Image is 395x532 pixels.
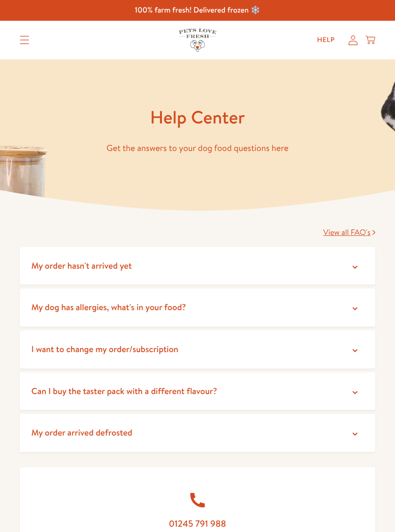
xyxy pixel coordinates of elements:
[20,372,375,410] summary: Can I buy the taster pack with a different flavour?
[20,141,375,156] p: Get the answers to your dog food questions here
[323,227,370,238] span: View all FAQ's
[323,227,375,238] a: View all FAQ's
[20,247,375,285] summary: My order hasn't arrived yet
[309,30,342,50] a: Help
[31,385,217,397] span: Can I buy the taster pack with a different flavour?
[20,288,375,327] summary: My dog has allergies, what's in your food?
[31,343,178,355] span: I want to change my order/subscription
[347,487,385,522] iframe: Gorgias live chat messenger
[43,518,352,529] h2: 01245 791 988
[31,259,132,272] span: My order hasn't arrived yet
[20,330,375,368] summary: I want to change my order/subscription
[20,106,375,129] h1: Help Center
[31,301,186,313] span: My dog has allergies, what's in your food?
[20,414,375,452] summary: My order arrived defrosted
[31,426,132,438] span: My order arrived defrosted
[12,28,37,52] summary: Translation missing: en.sections.header.menu
[179,28,216,51] img: Pets Love Fresh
